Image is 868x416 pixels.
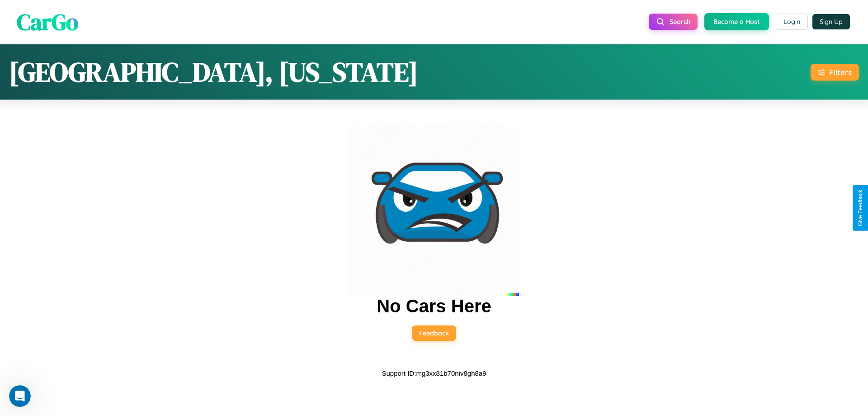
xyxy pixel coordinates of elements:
button: Filters [811,64,859,81]
button: Login [776,14,808,30]
div: Filters [829,67,852,77]
button: Become a Host [704,13,769,30]
button: Search [649,14,698,30]
h2: No Cars Here [377,296,491,316]
iframe: Intercom live chat [9,385,31,407]
h1: [GEOGRAPHIC_DATA], [US_STATE] [9,53,418,91]
p: Support ID: mg3xx81b70niv8gh8a9 [382,367,486,379]
img: car [349,126,519,296]
button: Feedback [412,325,456,341]
button: Sign Up [812,14,850,29]
span: CarGo [17,6,78,37]
span: Search [670,18,690,26]
div: Give Feedback [857,190,863,226]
